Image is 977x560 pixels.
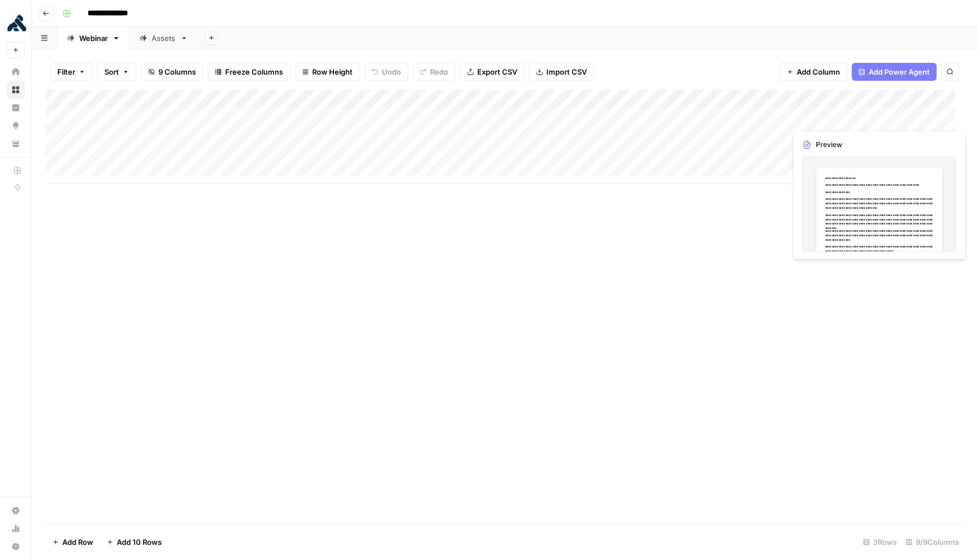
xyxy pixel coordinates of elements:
button: Help + Support [7,538,25,556]
span: Export CSV [477,66,517,77]
button: Add Row [45,533,100,551]
button: Sort [97,63,136,81]
span: Add Column [797,66,840,77]
button: Filter [50,63,93,81]
a: Assets [130,27,198,49]
button: Add 10 Rows [100,533,168,551]
button: Workspace: Kong [7,9,25,37]
span: Row Height [312,66,353,77]
span: Add Row [62,536,93,548]
a: Home [7,63,25,81]
div: Webinar [79,33,108,44]
span: Sort [104,66,119,77]
button: Redo [413,63,455,81]
a: Browse [7,81,25,99]
div: 9/9 Columns [901,533,964,551]
button: Add Column [779,63,847,81]
span: Undo [382,66,401,77]
span: Redo [430,66,448,77]
a: Webinar [57,27,130,49]
a: Your Data [7,135,25,153]
button: Undo [364,63,408,81]
a: Usage [7,520,25,538]
div: Assets [152,33,176,44]
button: Import CSV [529,63,594,81]
a: Settings [7,502,25,520]
button: Row Height [295,63,360,81]
a: Insights [7,99,25,117]
span: Filter [57,66,75,77]
span: Add Power Agent [869,66,930,77]
a: Opportunities [7,117,25,135]
button: Freeze Columns [208,63,290,81]
div: 3 Rows [859,533,901,551]
span: Import CSV [546,66,587,77]
span: 9 Columns [158,66,196,77]
img: Kong Logo [7,13,27,33]
button: 9 Columns [141,63,203,81]
button: Export CSV [460,63,524,81]
span: Freeze Columns [225,66,283,77]
span: Add 10 Rows [117,536,162,548]
button: Add Power Agent [852,63,937,81]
